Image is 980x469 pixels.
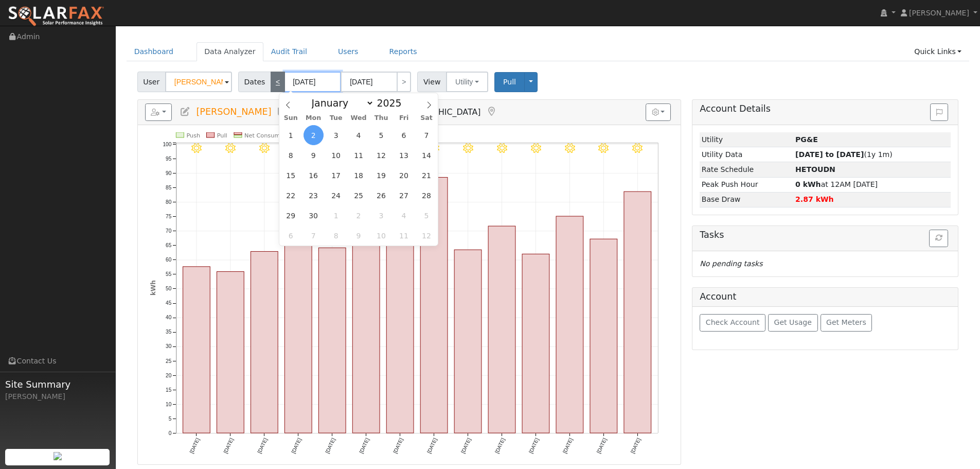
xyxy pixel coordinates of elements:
[217,132,227,139] text: Pull
[326,225,346,246] span: July 8, 2025
[706,318,760,326] span: Check Account
[165,72,232,92] input: Select a User
[183,267,210,433] rect: onclick=""
[420,178,448,433] rect: onclick=""
[564,143,575,153] i: 6/13 - Clear
[371,225,391,246] span: July 10, 2025
[371,125,391,145] span: June 5, 2025
[826,318,866,326] span: Get Meters
[166,170,172,176] text: 90
[930,103,948,121] button: Issue History
[326,125,346,145] span: June 3, 2025
[460,437,472,455] text: [DATE]
[8,6,104,27] img: SolarFax
[279,115,302,121] span: Sun
[632,143,643,153] i: 6/15 - Clear
[394,225,414,246] span: July 11, 2025
[326,185,346,205] span: June 24, 2025
[166,228,172,234] text: 70
[304,145,324,165] span: June 9, 2025
[166,315,172,321] text: 40
[180,107,191,117] a: Edit User (36801)
[302,115,325,121] span: Mon
[186,132,200,139] text: Push
[326,205,346,225] span: July 1, 2025
[394,185,414,205] span: June 27, 2025
[166,199,172,205] text: 80
[166,373,172,378] text: 20
[795,150,893,159] span: (1y 1m)
[630,437,642,455] text: [DATE]
[700,291,736,302] h5: Account
[290,437,302,455] text: [DATE]
[463,143,473,153] i: 6/10 - Clear
[166,301,172,306] text: 45
[271,72,285,92] a: <
[191,143,202,153] i: 6/02 - Clear
[304,125,324,145] span: June 2, 2025
[426,437,438,455] text: [DATE]
[196,107,271,117] span: [PERSON_NAME]
[168,430,171,436] text: 0
[54,452,62,460] img: retrieve
[415,115,438,121] span: Sat
[150,280,157,296] text: kWh
[795,165,835,173] strong: Q
[256,437,268,455] text: [DATE]
[349,165,369,185] span: June 18, 2025
[263,42,315,61] a: Audit Trail
[624,192,651,433] rect: onclick=""
[281,205,301,225] span: June 29, 2025
[503,78,516,86] span: Pull
[909,9,969,17] span: [PERSON_NAME]
[217,272,244,433] rect: onclick=""
[325,115,347,121] span: Tue
[281,185,301,205] span: June 22, 2025
[394,145,414,165] span: June 13, 2025
[371,205,391,225] span: July 3, 2025
[349,145,369,165] span: June 11, 2025
[446,72,488,92] button: Utility
[562,437,574,455] text: [DATE]
[768,314,818,332] button: Get Usage
[163,142,171,147] text: 100
[127,42,182,61] a: Dashboard
[700,162,793,177] td: Rate Schedule
[225,143,236,153] i: 6/03 - Clear
[5,391,110,402] div: [PERSON_NAME]
[397,72,411,92] a: >
[238,72,271,92] span: Dates
[318,248,346,433] rect: onclick=""
[392,437,404,455] text: [DATE]
[166,387,172,393] text: 15
[347,115,370,121] span: Wed
[324,437,336,455] text: [DATE]
[429,143,439,153] i: 6/09 - Clear
[304,165,324,185] span: June 16, 2025
[382,42,425,61] a: Reports
[700,132,793,147] td: Utility
[358,437,370,455] text: [DATE]
[371,145,391,165] span: June 12, 2025
[416,165,436,185] span: June 21, 2025
[330,42,366,61] a: Users
[371,185,391,205] span: June 26, 2025
[596,437,608,455] text: [DATE]
[417,72,447,92] span: View
[528,437,540,455] text: [DATE]
[166,257,172,263] text: 60
[304,205,324,225] span: June 30, 2025
[259,143,270,153] i: 6/04 - Clear
[416,225,436,246] span: July 12, 2025
[598,143,609,153] i: 6/14 - MostlyClear
[700,259,762,268] i: No pending tasks
[166,344,172,350] text: 30
[349,225,369,246] span: July 9, 2025
[277,107,288,117] a: Multi-Series Graph
[166,402,172,407] text: 10
[166,242,172,248] text: 65
[166,271,172,277] text: 55
[393,115,415,121] span: Fri
[386,169,414,433] rect: onclick=""
[416,185,436,205] span: June 28, 2025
